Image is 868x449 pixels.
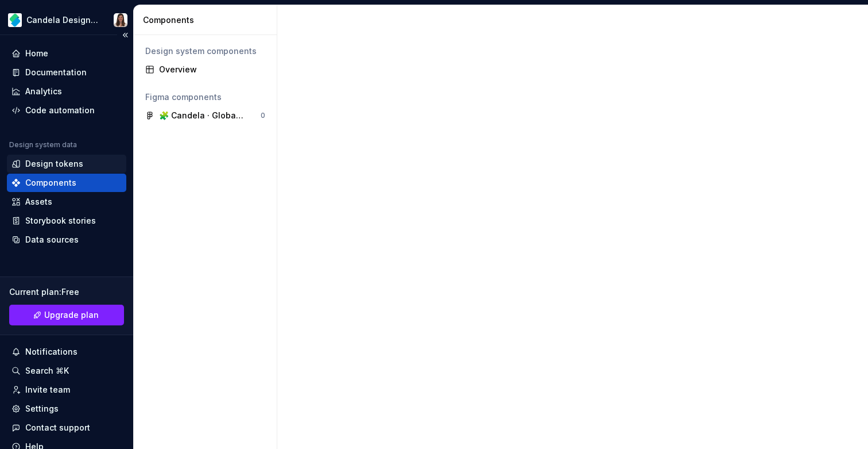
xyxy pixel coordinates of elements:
[25,86,62,97] div: Analytics
[25,365,69,377] div: Search ⌘K
[7,400,126,418] a: Settings
[117,27,133,43] button: Collapse sidebar
[25,422,90,433] div: Contact support
[7,101,126,120] a: Code automation
[7,174,126,192] a: Components
[7,82,126,101] a: Analytics
[25,403,59,415] div: Settings
[25,67,87,78] div: Documentation
[25,48,48,59] div: Home
[25,105,95,116] div: Code automation
[141,60,270,79] a: Overview
[7,63,126,82] a: Documentation
[141,106,270,125] a: 🧩 Candela · Global Design System [DSL]0
[44,309,99,321] span: Upgrade plan
[9,286,124,298] div: Current plan : Free
[7,362,126,380] button: Search ⌘K
[159,64,265,75] div: Overview
[7,419,126,437] button: Contact support
[7,381,126,399] a: Invite team
[25,158,83,170] div: Design tokens
[25,196,52,208] div: Assets
[25,234,79,245] div: Data sources
[143,14,272,26] div: Components
[261,111,265,120] div: 0
[25,177,76,189] div: Components
[7,193,126,211] a: Assets
[9,305,124,325] a: Upgrade plan
[9,140,77,149] div: Design system data
[7,155,126,173] a: Design tokens
[114,13,127,27] img: Alba Fernández
[2,7,131,32] button: Candela Design SystemAlba Fernández
[8,13,22,27] img: c380b879-9b82-4260-8423-361950e129af.png
[159,110,245,121] div: 🧩 Candela · Global Design System [DSL]
[26,14,100,26] div: Candela Design System
[25,384,70,396] div: Invite team
[145,91,265,103] div: Figma components
[7,44,126,63] a: Home
[145,45,265,57] div: Design system components
[7,231,126,249] a: Data sources
[7,212,126,230] a: Storybook stories
[25,346,77,358] div: Notifications
[7,343,126,361] button: Notifications
[25,215,96,227] div: Storybook stories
